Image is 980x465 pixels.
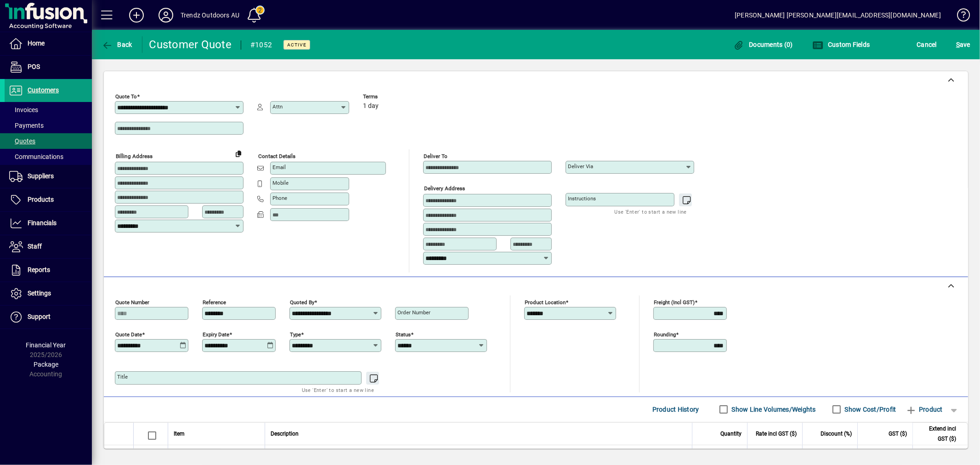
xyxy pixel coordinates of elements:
[9,153,63,160] span: Communications
[272,164,286,170] mat-label: Email
[287,42,306,48] span: Active
[810,36,872,53] button: Custom Fields
[918,424,956,444] span: Extend incl GST ($)
[950,2,969,32] a: Knowledge Base
[203,331,229,337] mat-label: Expiry date
[28,289,51,297] span: Settings
[5,56,92,79] a: POS
[28,219,57,227] span: Financials
[525,299,566,305] mat-label: Product location
[5,259,92,282] a: Reports
[272,180,289,186] mat-label: Mobile
[735,8,941,23] div: [PERSON_NAME] [PERSON_NAME][EMAIL_ADDRESS][DOMAIN_NAME]
[733,41,793,48] span: Documents (0)
[917,37,937,52] span: Cancel
[122,7,151,23] button: Add
[802,445,857,464] td: 20.0000
[28,172,54,180] span: Suppliers
[649,401,703,418] button: Product History
[250,38,272,52] div: #1052
[34,361,58,368] span: Package
[272,195,287,201] mat-label: Phone
[272,103,283,110] mat-label: Attn
[9,122,44,129] span: Payments
[901,401,947,418] button: Product
[812,41,870,48] span: Custom Fields
[203,299,226,305] mat-label: Reference
[28,243,42,250] span: Staff
[28,86,59,94] span: Customers
[424,153,448,159] mat-label: Deliver To
[915,36,940,53] button: Cancel
[857,445,912,464] td: 799.64
[5,102,92,118] a: Invoices
[5,306,92,329] a: Support
[720,429,742,439] span: Quantity
[654,299,695,305] mat-label: Freight (incl GST)
[731,36,795,53] button: Documents (0)
[231,146,246,161] button: Copy to Delivery address
[290,331,301,337] mat-label: Type
[568,195,596,202] mat-label: Instructions
[115,331,142,337] mat-label: Quote date
[9,106,38,113] span: Invoices
[5,149,92,164] a: Communications
[5,118,92,133] a: Payments
[5,188,92,211] a: Products
[889,429,907,439] span: GST ($)
[654,331,676,337] mat-label: Rounding
[843,405,896,414] label: Show Cost/Profit
[5,165,92,188] a: Suppliers
[652,402,699,417] span: Product History
[397,309,431,316] mat-label: Order number
[115,299,149,305] mat-label: Quote number
[396,331,411,337] mat-label: Status
[954,36,973,53] button: Save
[956,37,970,52] span: ave
[5,32,92,55] a: Home
[28,196,54,203] span: Products
[730,405,816,414] label: Show Line Volumes/Weights
[102,41,132,48] span: Back
[363,94,418,100] span: Terms
[92,36,142,53] app-page-header-button: Back
[181,8,239,23] div: Trendz Outdoors AU
[956,41,960,48] span: S
[363,102,379,110] span: 1 day
[115,93,137,100] mat-label: Quote To
[271,429,299,439] span: Description
[290,299,314,305] mat-label: Quoted by
[5,133,92,149] a: Quotes
[174,429,185,439] span: Item
[615,206,687,217] mat-hint: Use 'Enter' to start a new line
[28,63,40,70] span: POS
[28,40,45,47] span: Home
[117,374,128,380] mat-label: Title
[5,282,92,305] a: Settings
[28,313,51,320] span: Support
[912,445,968,464] td: 8796.00
[821,429,852,439] span: Discount (%)
[9,137,35,145] span: Quotes
[756,429,797,439] span: Rate incl GST ($)
[568,163,593,170] mat-label: Deliver via
[28,266,50,273] span: Reports
[26,341,66,349] span: Financial Year
[302,385,374,395] mat-hint: Use 'Enter' to start a new line
[5,235,92,258] a: Staff
[906,402,943,417] span: Product
[5,212,92,235] a: Financials
[149,37,232,52] div: Customer Quote
[99,36,135,53] button: Back
[151,7,181,23] button: Profile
